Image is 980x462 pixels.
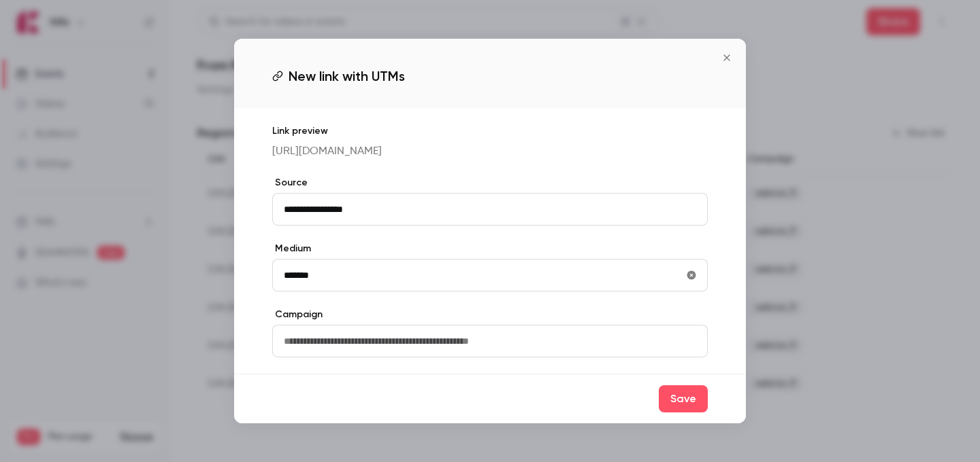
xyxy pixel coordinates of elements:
[272,143,708,160] p: [URL][DOMAIN_NAME]
[272,242,708,255] label: Medium
[681,264,702,286] button: utmMedium
[272,308,708,321] label: Campaign
[272,176,708,190] label: Source
[289,66,405,86] span: New link with UTMs
[713,44,740,71] button: Close
[659,385,708,412] button: Save
[272,124,708,138] p: Link preview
